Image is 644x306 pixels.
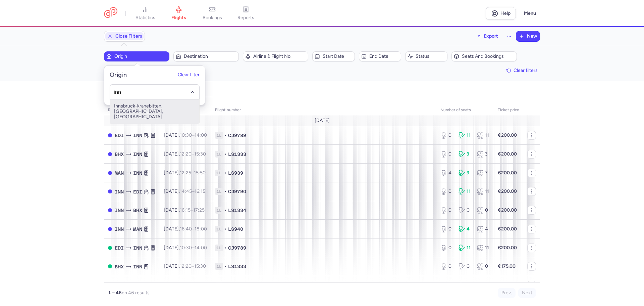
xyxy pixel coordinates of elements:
span: bookings [203,15,222,21]
div: 0 [440,188,453,195]
a: bookings [196,6,229,21]
th: route [104,105,160,115]
span: – [180,226,207,232]
button: Export [472,31,502,42]
span: Airline & Flight No. [253,54,306,59]
button: Clear filters [504,65,540,76]
input: -searchbox [114,88,196,96]
span: LS939 [228,170,243,176]
a: flights [162,6,196,21]
time: 12:20 [180,263,192,269]
span: on 46 results [122,290,150,296]
button: Destination [173,51,239,61]
button: Start date [312,51,355,61]
span: [DATE], [164,170,206,176]
span: INN [115,225,124,233]
div: 0 [440,207,453,214]
strong: €200.00 [498,188,517,194]
th: Ticket price [494,105,523,115]
div: 0 [440,226,453,232]
div: 0 [477,207,490,214]
div: 11 [477,132,490,139]
span: Destination [184,54,236,59]
span: [DATE], [164,151,206,157]
a: CitizenPlane red outlined logo [104,7,117,19]
time: 10:30 [180,132,192,138]
span: reports [237,15,254,21]
span: statistics [136,15,155,21]
span: – [180,132,207,138]
button: Airline & Flight No. [243,51,308,61]
span: BHX [115,263,124,270]
a: reports [229,6,263,21]
button: End date [359,51,401,61]
span: • [224,151,227,158]
span: • [224,207,227,214]
span: LS940 [228,226,243,232]
time: 14:00 [195,132,207,138]
span: EDI [115,244,124,252]
div: 11 [459,188,471,195]
span: 1L [215,226,223,232]
span: Start date [323,54,352,59]
div: 0 [459,282,471,289]
span: 1L [215,132,223,139]
th: Flight number [211,105,436,115]
span: [DATE], [164,245,207,251]
span: INN [133,132,142,139]
div: 4 [459,226,471,232]
div: 4 [440,170,453,176]
span: • [224,170,227,176]
span: New [527,34,537,39]
span: 1L [215,282,223,289]
time: 16:15 [180,207,191,213]
button: Prev. [498,288,516,298]
button: Menu [520,7,540,20]
span: Origin [114,54,167,59]
span: 1L [215,207,223,214]
span: End date [369,54,399,59]
time: 15:50 [194,170,206,176]
div: 11 [477,188,490,195]
span: INN [133,281,142,289]
a: statistics [128,6,162,21]
span: MAN [133,225,142,233]
div: 0 [477,263,490,270]
span: 1L [215,170,223,176]
time: 14:45 [180,188,192,194]
div: 0 [459,263,471,270]
span: – [180,151,206,157]
span: – [180,245,207,251]
time: 16:15 [195,188,205,194]
button: Next [518,288,536,298]
span: 1L [215,188,223,195]
button: New [516,31,540,41]
span: MAN [115,169,124,177]
strong: 1 – 46 [108,290,122,296]
span: LS1333 [228,263,246,270]
span: • [224,188,227,195]
span: Help [500,11,511,16]
div: 0 [440,151,453,158]
span: MAN [115,281,124,289]
span: INN [133,244,142,252]
span: INN [133,169,142,177]
strong: €200.00 [498,132,517,138]
span: Status [416,54,445,59]
span: LS1333 [228,151,246,158]
span: EDI [133,188,142,195]
div: 3 [459,151,471,158]
div: 4 [477,226,490,232]
span: CJ9790 [228,188,246,195]
span: – [180,188,205,194]
strong: €200.00 [498,245,517,251]
th: number of seats [436,105,494,115]
time: 17:25 [193,207,205,213]
span: Innsbruck-kranebitten, [GEOGRAPHIC_DATA], [GEOGRAPHIC_DATA] [110,99,199,124]
button: Seats and bookings [451,51,517,61]
span: 1L [215,151,223,158]
div: 0 [440,263,453,270]
span: LS1334 [228,207,246,214]
span: BHX [133,207,142,214]
span: INN [133,150,142,158]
